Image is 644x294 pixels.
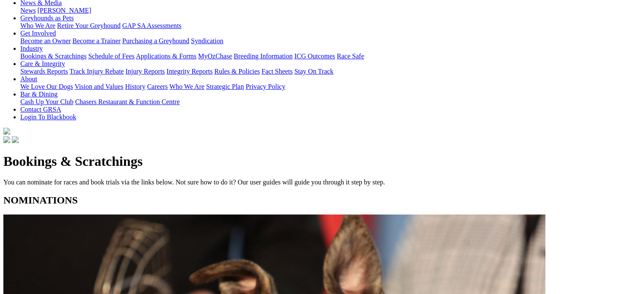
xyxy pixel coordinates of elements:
[20,7,641,14] div: News & Media
[20,83,641,91] div: About
[125,68,165,75] a: Injury Reports
[136,52,196,60] a: Applications & Forms
[122,22,182,29] a: GAP SA Assessments
[20,7,36,14] a: News
[337,52,364,60] a: Race Safe
[20,22,55,29] a: Who We Are
[20,68,641,75] div: Care & Integrity
[262,68,293,75] a: Fact Sheets
[122,37,189,44] a: Purchasing a Greyhound
[20,45,43,52] a: Industry
[294,52,335,60] a: ICG Outcomes
[206,83,244,90] a: Strategic Plan
[3,154,641,169] h1: Bookings & Scratchings
[3,136,10,143] img: facebook.svg
[3,128,10,135] img: logo-grsa-white.png
[3,179,641,186] p: You can nominate for races and book trials via the links below. Not sure how to do it? Our user g...
[20,37,641,45] div: Get Involved
[191,37,223,44] a: Syndication
[20,37,71,44] a: Become an Owner
[75,83,123,90] a: Vision and Values
[20,91,58,98] a: Bar & Dining
[72,37,121,44] a: Become a Trainer
[20,106,61,113] a: Contact GRSA
[20,83,73,90] a: We Love Our Dogs
[20,60,65,67] a: Care & Integrity
[125,83,145,90] a: History
[88,52,134,60] a: Schedule of Fees
[246,83,285,90] a: Privacy Policy
[20,30,56,37] a: Get Involved
[75,98,180,105] a: Chasers Restaurant & Function Centre
[166,68,213,75] a: Integrity Reports
[147,83,168,90] a: Careers
[20,68,68,75] a: Stewards Reports
[294,68,333,75] a: Stay On Track
[20,22,641,30] div: Greyhounds as Pets
[37,7,91,14] a: [PERSON_NAME]
[198,52,232,60] a: MyOzChase
[20,52,641,60] div: Industry
[20,75,37,82] a: About
[20,52,86,60] a: Bookings & Scratchings
[214,68,260,75] a: Rules & Policies
[20,98,641,106] div: Bar & Dining
[169,83,205,90] a: Who We Are
[57,22,121,29] a: Retire Your Greyhound
[3,195,641,206] h2: NOMINATIONS
[234,52,293,60] a: Breeding Information
[69,68,124,75] a: Track Injury Rebate
[20,14,74,22] a: Greyhounds as Pets
[12,136,19,143] img: twitter.svg
[20,98,73,105] a: Cash Up Your Club
[20,113,76,121] a: Login To Blackbook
